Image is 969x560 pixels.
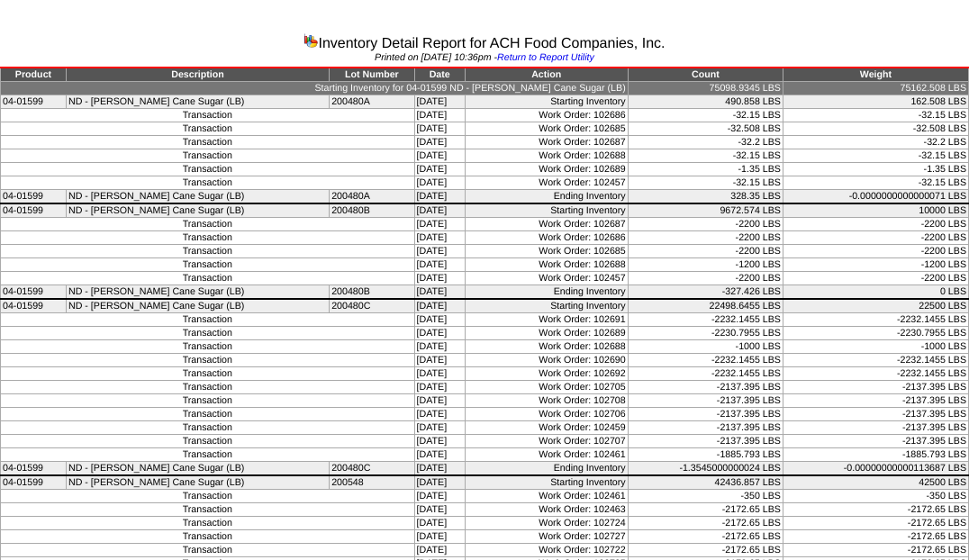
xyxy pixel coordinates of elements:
[783,136,968,149] td: -32.2 LBS
[465,394,628,408] td: Work Order: 102708
[465,122,628,136] td: Work Order: 102685
[628,340,783,354] td: -1000 LBS
[465,245,628,258] td: Work Order: 102685
[414,258,465,272] td: [DATE]
[783,176,968,190] td: -32.15 LBS
[628,258,783,272] td: -1200 LBS
[1,313,415,327] td: Transaction
[783,544,968,557] td: -2172.65 LBS
[628,394,783,408] td: -2137.395 LBS
[330,68,414,82] td: Lot Number
[628,517,783,530] td: -2172.65 LBS
[628,475,783,490] td: 42436.857 LBS
[66,203,329,218] td: ND - [PERSON_NAME] Cane Sugar (LB)
[414,490,465,503] td: [DATE]
[414,68,465,82] td: Date
[628,435,783,448] td: -2137.395 LBS
[465,381,628,394] td: Work Order: 102705
[330,462,414,476] td: 200480C
[465,68,628,82] td: Action
[465,218,628,231] td: Work Order: 102687
[1,394,415,408] td: Transaction
[1,95,67,109] td: 04-01599
[465,475,628,490] td: Starting Inventory
[414,381,465,394] td: [DATE]
[783,122,968,136] td: -32.508 LBS
[414,245,465,258] td: [DATE]
[414,421,465,435] td: [DATE]
[628,163,783,176] td: -1.35 LBS
[465,190,628,204] td: Ending Inventory
[414,109,465,122] td: [DATE]
[628,285,783,300] td: -327.426 LBS
[330,285,414,300] td: 200480B
[1,285,67,300] td: 04-01599
[465,163,628,176] td: Work Order: 102689
[330,95,414,109] td: 200480A
[628,544,783,557] td: -2172.65 LBS
[465,285,628,300] td: Ending Inventory
[1,490,415,503] td: Transaction
[783,503,968,517] td: -2172.65 LBS
[414,218,465,231] td: [DATE]
[1,149,415,163] td: Transaction
[330,299,414,313] td: 200480C
[783,394,968,408] td: -2137.395 LBS
[330,190,414,204] td: 200480A
[1,203,67,218] td: 04-01599
[414,231,465,245] td: [DATE]
[628,68,783,82] td: Count
[465,530,628,544] td: Work Order: 102727
[1,544,415,557] td: Transaction
[1,327,415,340] td: Transaction
[465,327,628,340] td: Work Order: 102689
[628,490,783,503] td: -350 LBS
[628,231,783,245] td: -2200 LBS
[628,381,783,394] td: -2137.395 LBS
[414,299,465,313] td: [DATE]
[783,517,968,530] td: -2172.65 LBS
[465,503,628,517] td: Work Order: 102463
[783,408,968,421] td: -2137.395 LBS
[414,462,465,476] td: [DATE]
[783,231,968,245] td: -2200 LBS
[465,258,628,272] td: Work Order: 102688
[1,258,415,272] td: Transaction
[1,163,415,176] td: Transaction
[1,190,67,204] td: 04-01599
[783,149,968,163] td: -32.15 LBS
[783,530,968,544] td: -2172.65 LBS
[783,95,968,109] td: 162.508 LBS
[414,149,465,163] td: [DATE]
[414,367,465,381] td: [DATE]
[1,82,629,95] td: Starting Inventory for 04-01599 ND - [PERSON_NAME] Cane Sugar (LB)
[783,340,968,354] td: -1000 LBS
[628,176,783,190] td: -32.15 LBS
[628,421,783,435] td: -2137.395 LBS
[465,109,628,122] td: Work Order: 102686
[414,503,465,517] td: [DATE]
[783,490,968,503] td: -350 LBS
[783,448,968,462] td: -1885.793 LBS
[1,435,415,448] td: Transaction
[66,68,329,82] td: Description
[1,367,415,381] td: Transaction
[783,475,968,490] td: 42500 LBS
[414,517,465,530] td: [DATE]
[628,95,783,109] td: 490.858 LBS
[330,475,414,490] td: 200548
[1,176,415,190] td: Transaction
[414,327,465,340] td: [DATE]
[1,245,415,258] td: Transaction
[1,354,415,367] td: Transaction
[465,95,628,109] td: Starting Inventory
[1,381,415,394] td: Transaction
[1,408,415,421] td: Transaction
[783,68,968,82] td: Weight
[1,231,415,245] td: Transaction
[628,190,783,204] td: 328.35 LBS
[628,408,783,421] td: -2137.395 LBS
[783,109,968,122] td: -32.15 LBS
[783,435,968,448] td: -2137.395 LBS
[465,231,628,245] td: Work Order: 102686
